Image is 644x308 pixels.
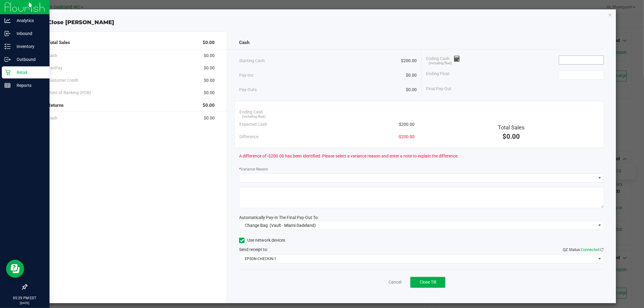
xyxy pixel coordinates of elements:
span: Ending Cash [426,56,460,65]
p: Retail [11,69,47,76]
a: Cancel [389,279,401,285]
span: $0.00 [204,52,215,59]
span: CanPay [48,65,62,71]
span: Ending Float [426,71,450,80]
p: Inbound [11,30,47,37]
p: Inventory [11,43,47,50]
inline-svg: Inventory [5,43,11,49]
span: Automatically Pay-In The Final Pay-Out To: [239,215,319,220]
span: $200.00 [399,121,415,128]
span: Final Pay-Out [426,86,451,92]
span: Difference [239,134,258,140]
span: Starting Cash [239,58,265,64]
p: [DATE] [3,301,47,305]
inline-svg: Analytics [5,17,11,24]
span: (including float) [429,61,452,66]
span: Close Till [420,280,436,284]
span: $0.00 [204,90,215,96]
label: Variance Reason [239,167,268,172]
label: Use network devices [239,237,285,243]
span: Ending Cash [239,109,263,115]
span: (Vault - Miami Dadeland) [270,223,316,228]
span: $0.00 [204,77,215,84]
inline-svg: Inbound [5,30,11,37]
span: Cash [48,115,57,121]
span: Connected [581,247,600,252]
span: Expected Cash [239,121,267,128]
span: $0.00 [502,133,520,140]
span: A difference of -$200.00 has been identified. Please select a variance reason and enter a note to... [239,153,458,159]
span: Total Sales [48,39,70,46]
p: Outbound [11,56,47,63]
span: $200.00 [401,58,417,64]
inline-svg: Reports [5,82,11,88]
span: $0.00 [203,102,215,109]
span: QZ Status: [563,247,604,252]
span: Send receipt to: [239,247,268,252]
span: Pay-Outs [239,87,257,93]
p: Reports [11,82,47,89]
span: $0.00 [406,87,417,93]
span: Cash [48,52,57,59]
span: Cash [239,39,249,46]
span: -$200.00 [398,134,415,140]
span: Point of Banking (POB) [48,90,91,96]
span: Customer Credit [48,77,78,84]
span: Total Sales [498,124,524,131]
span: $0.00 [203,39,215,46]
span: $0.00 [204,115,215,121]
div: Close [PERSON_NAME] [33,18,616,27]
span: $0.00 [406,72,417,78]
iframe: Resource center [6,260,24,278]
div: Returns [48,99,215,112]
inline-svg: Retail [5,69,11,75]
span: Change Bag [245,223,268,228]
span: EPSON-CHECKIN-1 [239,255,596,263]
inline-svg: Outbound [5,56,11,62]
span: (including float) [242,114,266,119]
button: Close Till [410,277,445,288]
p: 05:29 PM EDT [3,295,47,301]
p: Analytics [11,17,47,24]
span: Pay-Ins [239,72,253,78]
span: $0.00 [204,65,215,71]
